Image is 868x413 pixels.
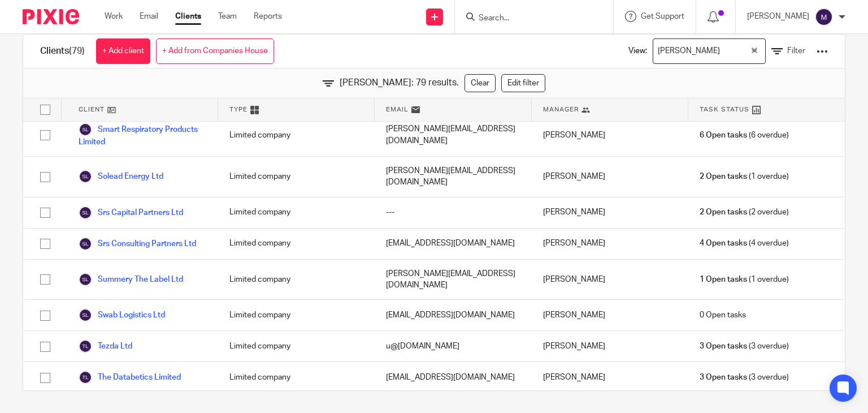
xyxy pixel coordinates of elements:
span: Email [386,105,409,114]
a: + Add from Companies House [156,38,274,64]
a: Solead Energy Ltd [79,170,163,183]
button: Clear Selected [752,47,757,56]
span: 3 Open tasks [700,372,747,383]
div: [PERSON_NAME] [532,331,688,362]
a: Email [140,11,158,22]
a: Edit filter [501,74,545,92]
span: Task Status [700,105,749,114]
span: Manager [543,105,579,114]
input: Select all [34,99,56,121]
div: [PERSON_NAME][EMAIL_ADDRESS][DOMAIN_NAME] [375,157,531,197]
img: svg%3E [815,8,833,26]
input: Search [478,14,579,24]
a: Srs Consulting Partners Ltd [79,237,196,251]
div: [PERSON_NAME][EMAIL_ADDRESS][DOMAIN_NAME] [375,114,531,156]
span: Get Support [641,12,684,20]
a: Work [105,11,123,22]
div: [EMAIL_ADDRESS][DOMAIN_NAME] [375,300,531,330]
img: svg%3E [79,308,92,322]
div: [PERSON_NAME] [532,362,688,393]
div: Limited company [218,157,375,197]
div: [PERSON_NAME] [532,229,688,259]
span: Filter [787,47,805,55]
div: [EMAIL_ADDRESS][DOMAIN_NAME] [375,229,531,259]
div: [PERSON_NAME] [532,157,688,197]
img: svg%3E [79,237,92,251]
a: + Add client [96,38,150,64]
div: Limited company [218,300,375,330]
span: Client [79,105,105,114]
span: (4 overdue) [700,238,789,249]
a: The Databetics Limited [79,371,181,384]
img: svg%3E [79,206,92,220]
div: Search for option [653,38,766,64]
div: [PERSON_NAME] [532,300,688,330]
span: (1 overdue) [700,171,789,182]
span: 2 Open tasks [700,171,747,182]
img: svg%3E [79,170,92,183]
p: [PERSON_NAME] [747,11,809,22]
img: svg%3E [79,273,92,286]
span: 6 Open tasks [700,130,747,141]
div: [PERSON_NAME] [532,260,688,300]
span: [PERSON_NAME] [656,41,723,61]
span: (3 overdue) [700,341,789,352]
div: Limited company [218,362,375,393]
span: (79) [69,46,85,55]
span: 1 Open tasks [700,274,747,285]
a: Summery The Label Ltd [79,273,183,286]
div: Limited company [218,197,375,228]
div: --- [375,197,531,228]
h1: Clients [40,45,85,57]
a: Smart Respiratory Products Limited [79,123,207,148]
span: 3 Open tasks [700,341,747,352]
a: Clients [175,11,201,22]
div: [EMAIL_ADDRESS][DOMAIN_NAME] [375,362,531,393]
div: Limited company [218,331,375,362]
span: [PERSON_NAME]: 79 results. [340,76,459,89]
div: [PERSON_NAME][EMAIL_ADDRESS][DOMAIN_NAME] [375,260,531,300]
img: svg%3E [79,371,92,384]
div: View: [611,35,828,68]
div: Limited company [218,260,375,300]
a: Team [218,11,237,22]
img: Pixie [23,9,79,24]
div: [PERSON_NAME] [532,197,688,228]
span: 0 Open tasks [700,309,746,321]
a: Reports [254,11,282,22]
span: 4 Open tasks [700,238,747,249]
a: Swab Logistics Ltd [79,308,165,322]
span: (3 overdue) [700,372,789,383]
span: 2 Open tasks [700,206,747,218]
span: Type [229,105,248,114]
span: (6 overdue) [700,130,789,141]
div: Limited company [218,229,375,259]
div: [PERSON_NAME] [532,114,688,156]
img: svg%3E [79,123,92,136]
a: Tezda Ltd [79,339,132,353]
input: Search for option [724,41,749,61]
img: svg%3E [79,339,92,353]
a: Srs Capital Partners Ltd [79,206,183,220]
a: Clear [465,74,496,92]
span: (2 overdue) [700,206,789,218]
div: Limited company [218,114,375,156]
div: u@[DOMAIN_NAME] [375,331,531,362]
span: (1 overdue) [700,274,789,285]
